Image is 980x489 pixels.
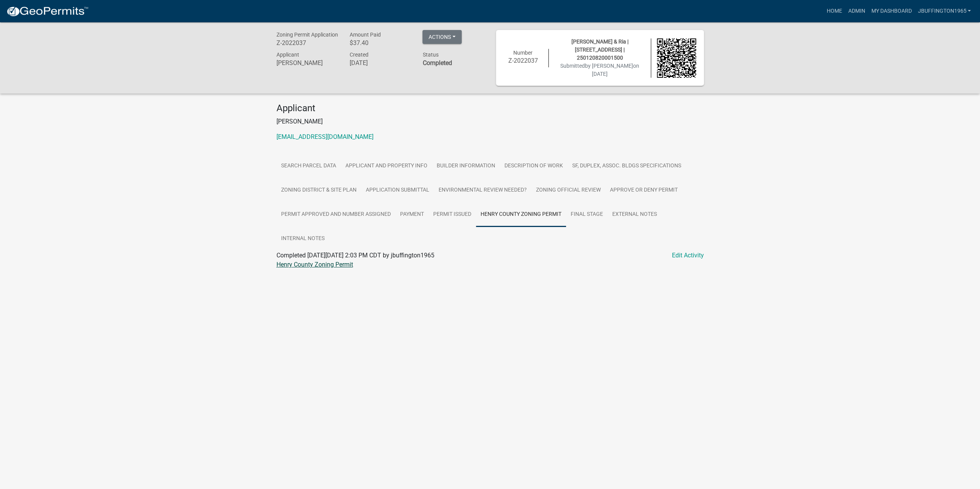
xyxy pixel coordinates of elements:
span: Zoning Permit Application [276,32,338,38]
span: Applicant [276,52,299,58]
a: Zoning District & Site Plan [276,178,361,203]
button: Actions [422,30,462,44]
a: Final Stage [566,202,608,227]
a: [EMAIL_ADDRESS][DOMAIN_NAME] [276,133,374,140]
h6: Z-2022037 [504,57,543,64]
strong: Completed [422,59,452,67]
a: SF, Duplex, Assoc. Bldgs Specifications [568,154,686,179]
a: Permit Approved and Number Assigned [276,202,395,227]
a: Zoning Official Review [531,178,605,203]
a: Home [823,4,845,18]
a: Internal Notes [276,227,329,251]
a: My Dashboard [868,4,915,18]
span: Amount Paid [349,32,380,38]
img: QR code [657,38,696,78]
h6: Z-2022037 [276,39,338,47]
span: [PERSON_NAME] & Ria | [STREET_ADDRESS] | 250120820001500 [571,38,628,61]
a: Payment [395,202,429,227]
a: Description of Work [500,154,568,179]
a: Henry County Zoning Permit [476,202,566,227]
h6: $37.40 [349,39,411,47]
p: [PERSON_NAME] [276,117,704,126]
span: Submitted on [DATE] [560,63,639,77]
a: External Notes [608,202,662,227]
a: Environmental Review Needed? [434,178,531,203]
a: Approve or Deny Permit [605,178,682,203]
a: Search Parcel Data [276,154,341,179]
span: Completed [DATE][DATE] 2:03 PM CDT by jbuffington1965 [276,252,434,259]
a: Edit Activity [672,251,704,260]
span: Created [349,52,368,58]
a: Admin [845,4,868,18]
a: Henry County Zoning Permit [276,261,353,268]
span: Number [513,50,533,56]
a: Application Submittal [361,178,434,203]
h4: Applicant [276,103,704,114]
h6: [DATE] [349,59,411,67]
h6: [PERSON_NAME] [276,59,338,67]
a: Builder Information [432,154,500,179]
span: by [PERSON_NAME] [585,63,633,69]
a: Applicant and Property Info [341,154,432,179]
a: Permit Issued [429,202,476,227]
span: Status [422,52,438,58]
a: jbuffington1965 [915,4,974,18]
